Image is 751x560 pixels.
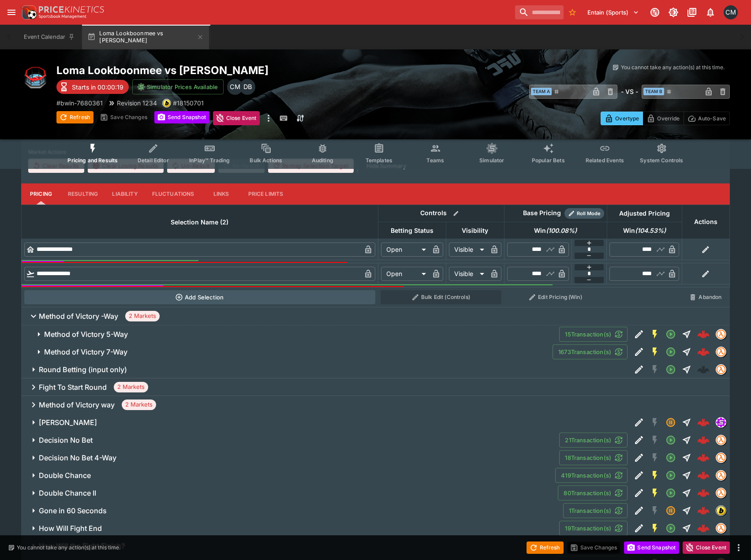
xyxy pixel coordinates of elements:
div: tradingmodel [716,523,726,534]
img: tradingmodel [716,470,726,480]
div: Show/hide Price Roll mode configuration. [564,208,604,219]
div: Daniel Beswick [239,79,255,95]
button: SGM Disabled [647,503,663,519]
span: Roll Mode [573,210,604,217]
button: Edit Detail [631,326,647,342]
img: logo-cerberus--red.svg [697,452,710,464]
span: Team B [643,88,664,95]
svg: Open [665,435,676,445]
button: Straight [679,450,695,466]
span: Betting Status [381,225,443,236]
button: Documentation [684,4,700,20]
div: Start From [601,112,730,125]
div: 8181b377-57df-4d2f-840a-3355e70ede6a [697,504,710,517]
span: Win(104.53%) [613,225,676,236]
span: Win(100.08%) [524,225,587,236]
button: Open [663,326,679,342]
button: Open [663,450,679,466]
img: tradingmodel [716,453,726,463]
span: Popular Bets [532,157,565,164]
a: add4b111-4f5d-4f85-b98c-ef6f79772f9e [695,449,712,467]
button: Edit Detail [631,414,647,430]
button: Edit Pricing (Win) [507,290,604,304]
button: Refresh [56,111,93,123]
button: Close Event [683,541,730,554]
a: 8181b377-57df-4d2f-840a-3355e70ede6a [695,502,712,519]
div: Open [381,243,429,257]
button: Notifications [702,4,718,20]
p: You cannot take any action(s) at this time. [621,63,725,71]
svg: Open [665,347,676,357]
p: Overtype [615,114,639,123]
div: cd456e26-e84f-4376-9aa0-bec601662e6d [697,522,710,534]
div: tradingmodel [716,329,726,340]
button: [PERSON_NAME] [21,414,631,431]
img: logo-cerberus--red.svg [697,328,710,340]
div: tradingmodel [716,347,726,357]
div: tradingmodel [716,435,726,445]
button: Select Tenant [582,5,644,19]
button: Abandon [684,290,727,304]
h6: Method of Victory -Way [39,312,118,321]
button: Add Selection [24,290,376,304]
h6: Decision No Bet 4-Way [39,453,116,463]
button: Price Limits [241,183,291,205]
h2: Copy To Clipboard [56,63,393,77]
th: Controls [378,205,504,222]
button: Fluctuations [145,183,202,205]
button: SGM Disabled [647,414,663,430]
span: Templates [366,157,392,164]
a: 6ab8c20b-efee-48cf-8a38-cd75eabcdf84 [695,325,712,343]
button: Round Betting (input only) [21,361,631,378]
h6: - VS - [621,87,638,96]
a: 5e9d2979-43c4-4d49-a22f-c3acd6983af0 [695,467,712,484]
div: Visible [449,267,487,281]
h6: Round Betting (input only) [39,365,127,374]
button: Straight [679,485,695,501]
div: tradingmodel [716,364,726,375]
button: Straight [679,362,695,377]
span: Pricing and Results [67,157,118,164]
span: Selection Name (2) [161,217,238,228]
div: Cameron Matheson [724,5,738,19]
img: Sportsbook Management [39,15,86,19]
button: Edit Detail [631,485,647,501]
button: No Bookmarks [565,5,579,19]
a: 7cdad5c4-7f3d-4583-a684-b1d23084f21d [695,431,712,449]
button: Decision No Bet [21,431,559,449]
img: tradingmodel [716,488,726,498]
em: ( 100.08 %) [546,225,577,236]
span: Visibility [452,225,498,236]
svg: Open [665,364,676,375]
button: SGM Disabled [647,450,663,466]
a: 6ef9b911-bf62-48aa-bf95-aa7c7fc24ed8 [695,343,712,361]
span: Detail Editor [138,157,169,164]
div: Base Pricing [519,208,564,219]
button: more [263,111,274,125]
button: Liability [105,183,145,205]
div: Cameron Matheson [227,79,243,95]
img: tradingmodel [716,365,726,374]
div: simulator [716,417,726,428]
button: Bulk Edit (Controls) [381,290,501,304]
button: more [733,542,744,553]
button: Open [663,485,679,501]
button: Bulk edit [450,208,462,219]
div: 6ab8c20b-efee-48cf-8a38-cd75eabcdf84 [697,328,710,340]
p: Copy To Clipboard [173,98,204,108]
div: bwin [162,99,171,108]
h6: Double Chance II [39,489,96,498]
a: c67cc3ce-e714-4ff5-bacf-3c12f3993a95 [695,484,712,502]
button: 1Transaction(s) [563,503,628,518]
button: Resulting [61,183,105,205]
div: bwin [716,505,726,516]
button: SGM Disabled [647,432,663,448]
button: 18Transaction(s) [559,450,628,465]
div: Event type filters [60,138,690,169]
svg: Suspended [665,417,676,428]
p: You cannot take any action(s) at this time. [17,544,120,552]
img: logo-cerberus--red.svg [697,469,710,482]
button: Straight [679,344,695,360]
th: Actions [682,205,729,239]
button: SGM Enabled [647,520,663,536]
